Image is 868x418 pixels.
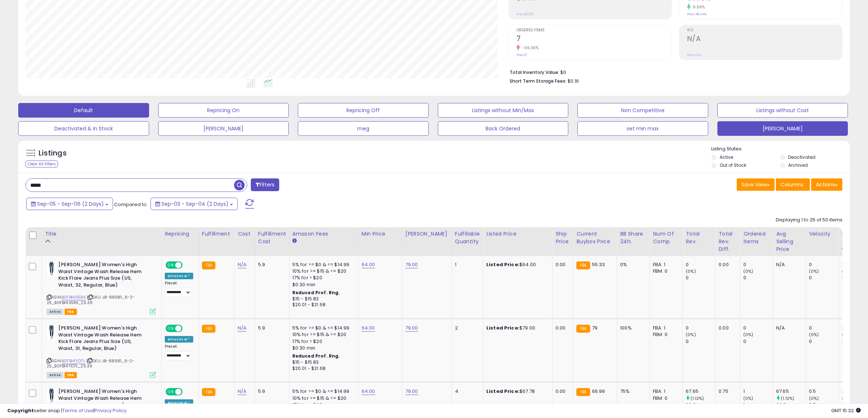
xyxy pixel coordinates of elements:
[743,332,754,338] small: (0%)
[620,261,644,268] div: 0%
[486,388,547,395] div: $67.78
[158,103,289,118] button: Repricing On
[568,78,579,84] span: $0.16
[776,261,800,268] div: N/A
[687,12,707,16] small: Prev: 48.44%
[166,262,175,268] span: ON
[686,338,715,345] div: 0
[47,372,63,378] span: All listings currently available for purchase on Amazon
[292,366,353,372] div: $20.01 - $21.68
[238,388,246,395] a: N/A
[486,325,547,331] div: $79.00
[842,395,852,401] small: (0%)
[486,324,519,331] b: Listed Price:
[258,325,284,331] div: 5.9
[743,268,754,274] small: (0%)
[292,325,353,331] div: 5% for >= $0 & <= $14.99
[687,35,842,44] h2: N/A
[719,230,737,253] div: Total Rev. Diff.
[251,178,279,191] button: Filters
[455,325,478,331] div: 2
[39,148,67,158] h5: Listings
[405,324,418,332] a: 79.00
[809,268,819,274] small: (0%)
[510,78,567,84] b: Short Term Storage Fees:
[653,268,677,275] div: FBM: 0
[717,121,848,136] button: [PERSON_NAME]
[151,198,238,210] button: Sep-03 - Sep-04 (2 Days)
[776,178,810,191] button: Columns
[47,294,135,305] span: | SKU: JB-88981_6-2-25_B0FBH135RK_25.39
[809,332,819,338] small: (0%)
[712,146,850,153] p: Listing States:
[166,389,175,395] span: ON
[292,395,353,402] div: 10% for >= $15 & <= $20
[486,261,547,268] div: $64.00
[592,261,605,268] span: 55.33
[809,325,838,331] div: 0
[455,261,478,268] div: 1
[653,325,677,331] div: FBA: 1
[653,331,677,338] div: FBM: 0
[653,395,677,402] div: FBM: 0
[165,281,193,297] div: Preset:
[47,309,63,315] span: All listings currently available for purchase on Amazon
[362,261,375,268] a: 64.00
[182,262,193,268] span: OFF
[686,388,715,395] div: 67.65
[719,388,735,395] div: 0.75
[47,261,57,276] img: 31R8xKN8ZfL._SL40_.jpg
[292,261,353,268] div: 5% for >= $0 & <= $14.99
[576,388,590,396] small: FBA
[743,395,754,401] small: (0%)
[517,28,672,32] span: Ordered Items
[58,325,147,354] b: [PERSON_NAME] Women's High Waist Vintage Wash Release Hem Kick Flare Jeans Plus Size (US, Waist, ...
[298,103,429,118] button: Repricing Off
[577,103,708,118] button: Non Competitive
[26,198,113,210] button: Sep-05 - Sep-06 (2 Days)
[842,332,852,338] small: (0%)
[620,230,647,245] div: BB Share 24h.
[686,325,715,331] div: 0
[292,268,353,275] div: 10% for >= $15 & <= $20
[58,261,147,290] b: [PERSON_NAME] Women's High Waist Vintage Wash Release Hem Kick Flare Jeans Plus Size (US, Waist, ...
[292,359,353,366] div: $15 - $15.83
[26,161,58,167] div: Clear All Filters
[292,230,355,238] div: Amazon Fees
[620,325,644,331] div: 100%
[165,273,193,279] div: Amazon AI *
[292,331,353,338] div: 10% for >= $15 & <= $20
[577,121,708,136] button: set min max
[809,395,819,401] small: (0%)
[720,162,746,168] label: Out of Stock
[781,395,794,401] small: (1.12%)
[37,200,104,208] span: Sep-05 - Sep-06 (2 Days)
[690,395,704,401] small: (1.12%)
[45,230,159,238] div: Title
[292,338,353,345] div: 17% for > $20
[455,230,480,245] div: Fulfillable Quantity
[47,325,57,339] img: 31R8xKN8ZfL._SL40_.jpg
[258,261,284,268] div: 5.9
[743,388,773,395] div: 1
[687,28,842,32] span: ROI
[292,296,353,302] div: $15 - $15.83
[405,388,418,395] a: 79.00
[438,121,569,136] button: Back Ordered
[62,294,86,300] a: B0FBH135RK
[165,230,196,238] div: Repricing
[486,230,549,238] div: Listed Price
[158,121,289,136] button: [PERSON_NAME]
[686,261,715,268] div: 0
[789,162,808,168] label: Archived
[743,275,773,281] div: 0
[62,407,93,414] a: Terms of Use
[292,388,353,395] div: 5% for >= $0 & <= $14.99
[592,324,598,331] span: 79
[65,309,77,315] span: FBA
[686,230,712,245] div: Total Rev.
[687,53,701,57] small: Prev: N/A
[292,302,353,308] div: $20.01 - $21.68
[809,338,838,345] div: 0
[182,389,193,395] span: OFF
